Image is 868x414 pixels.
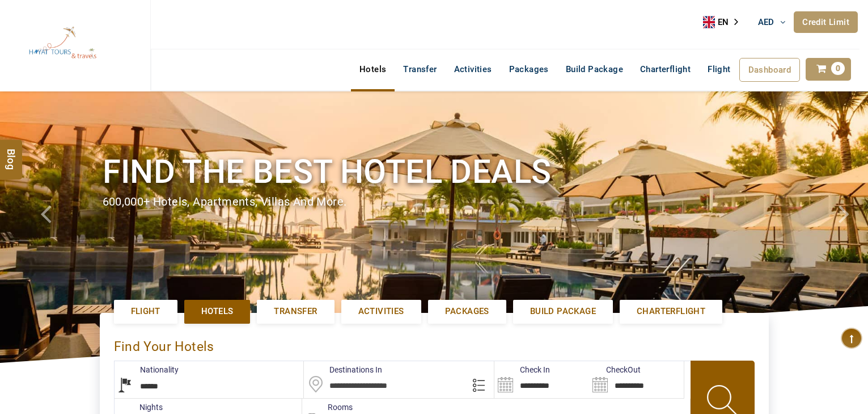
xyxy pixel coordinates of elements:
[557,58,632,81] a: Build Package
[428,300,506,323] a: Packages
[115,364,179,375] label: Nationality
[4,149,19,158] span: Blog
[114,300,177,323] a: Flight
[640,64,691,74] span: Charterflight
[748,65,791,75] span: Dashboard
[501,58,557,81] a: Packages
[9,5,117,82] img: The Royal Line Holidays
[304,364,382,375] label: Destinations In
[831,62,845,75] span: 0
[494,364,550,375] label: Check In
[351,58,395,81] a: Hotels
[395,58,445,81] a: Transfer
[103,150,766,193] h1: Find the best hotel deals
[445,306,489,317] span: Packages
[513,300,613,323] a: Build Package
[806,58,851,81] a: 0
[494,361,589,398] input: Search
[114,327,755,361] div: Find Your Hotels
[530,306,596,317] span: Build Package
[632,58,699,81] a: Charterflight
[637,306,705,317] span: Charterflight
[620,300,722,323] a: Charterflight
[358,306,404,317] span: Activities
[589,361,684,398] input: Search
[131,306,160,317] span: Flight
[103,194,766,210] div: 600,000+ hotels, apartments, villas and more.
[758,17,774,27] span: AED
[114,402,163,413] label: nights
[703,14,746,31] div: Language
[257,300,334,323] a: Transfer
[699,58,739,69] a: Flight
[341,300,421,323] a: Activities
[703,14,746,31] a: EN
[184,300,250,323] a: Hotels
[201,306,233,317] span: Hotels
[794,11,858,33] a: Credit Limit
[274,306,317,317] span: Transfer
[589,364,641,375] label: CheckOut
[446,58,501,81] a: Activities
[302,402,353,413] label: Rooms
[708,64,730,75] span: Flight
[703,14,746,31] aside: Language selected: English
